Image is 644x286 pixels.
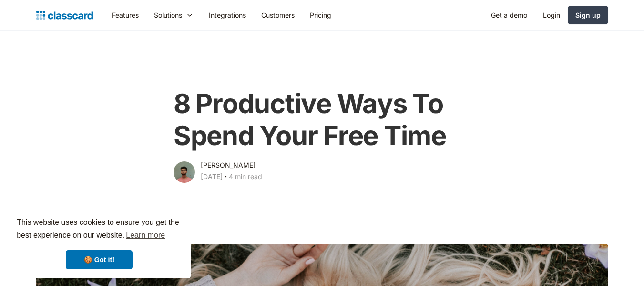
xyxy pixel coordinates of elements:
[201,171,223,182] div: [DATE]
[174,88,470,152] h1: 8 Productive Ways To Spend Your Free Time
[201,159,256,171] div: [PERSON_NAME]
[201,4,254,26] a: Integrations
[36,9,93,22] a: home
[146,4,201,26] div: Solutions
[104,4,146,26] a: Features
[568,6,608,24] a: Sign up
[302,4,339,26] a: Pricing
[154,10,182,20] div: Solutions
[229,171,262,182] div: 4 min read
[254,4,302,26] a: Customers
[483,4,535,26] a: Get a demo
[575,10,601,20] div: Sign up
[8,208,191,278] div: cookieconsent
[223,171,229,184] div: ‧
[66,250,133,269] a: dismiss cookie message
[124,228,166,243] a: learn more about cookies
[17,217,182,243] span: This website uses cookies to ensure you get the best experience on our website.
[535,4,568,26] a: Login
